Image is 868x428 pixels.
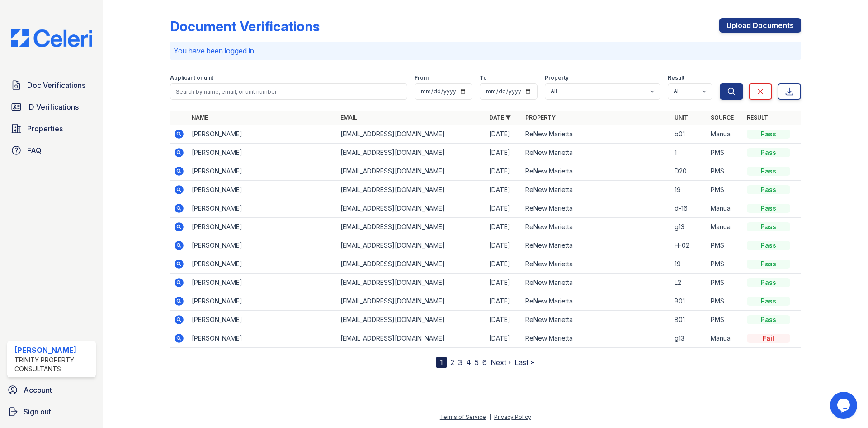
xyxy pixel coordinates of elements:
td: ReNew Marietta [522,311,670,329]
td: [PERSON_NAME] [188,125,337,144]
td: [DATE] [486,329,522,348]
td: [EMAIL_ADDRESS][DOMAIN_NAME] [337,125,486,144]
td: g13 [671,329,707,348]
iframe: chat widget [830,392,859,419]
td: [EMAIL_ADDRESS][DOMAIN_NAME] [337,199,486,218]
a: ID Verifications [7,98,96,116]
a: Last » [514,358,534,367]
td: ReNew Marietta [522,162,670,181]
a: Source [711,114,734,121]
td: [EMAIL_ADDRESS][DOMAIN_NAME] [337,144,486,162]
td: [EMAIL_ADDRESS][DOMAIN_NAME] [337,181,486,199]
td: 1 [671,144,707,162]
a: 6 [482,358,487,367]
a: Next › [491,358,511,367]
td: ReNew Marietta [522,292,670,311]
td: ReNew Marietta [522,199,670,218]
td: [PERSON_NAME] [188,181,337,199]
div: Pass [747,185,790,194]
a: Result [747,114,768,121]
a: Properties [7,120,96,138]
td: ReNew Marietta [522,255,670,274]
td: ReNew Marietta [522,144,670,162]
label: Property [545,74,569,82]
td: [DATE] [486,162,522,181]
td: Manual [707,125,743,144]
td: PMS [707,311,743,329]
div: Pass [747,167,790,176]
div: 1 [436,357,447,368]
img: CE_Logo_Blue-a8612792a0a2168367f1c8372b55b34899dd931a85d93a1a3d3e32e68fde9ad4.png [4,29,99,47]
a: 2 [450,358,454,367]
td: PMS [707,236,743,255]
a: Sign out [4,403,99,421]
td: B01 [671,292,707,311]
td: [PERSON_NAME] [188,311,337,329]
td: [PERSON_NAME] [188,218,337,236]
span: Account [24,385,52,395]
td: ReNew Marietta [522,218,670,236]
a: Upload Documents [719,18,801,33]
td: b01 [671,125,707,144]
a: Unit [675,114,688,121]
td: [DATE] [486,236,522,255]
td: [EMAIL_ADDRESS][DOMAIN_NAME] [337,162,486,181]
td: PMS [707,255,743,274]
td: [EMAIL_ADDRESS][DOMAIN_NAME] [337,255,486,274]
input: Search by name, email, or unit number [170,83,407,100]
a: Doc Verifications [7,76,96,94]
td: [PERSON_NAME] [188,292,337,311]
a: Property [525,114,556,121]
td: [PERSON_NAME] [188,255,337,274]
a: 4 [466,358,471,367]
div: Pass [747,241,790,250]
a: Name [192,114,208,121]
td: [PERSON_NAME] [188,144,337,162]
td: [EMAIL_ADDRESS][DOMAIN_NAME] [337,292,486,311]
td: ReNew Marietta [522,181,670,199]
td: [EMAIL_ADDRESS][DOMAIN_NAME] [337,218,486,236]
td: PMS [707,292,743,311]
div: | [489,414,491,420]
td: [EMAIL_ADDRESS][DOMAIN_NAME] [337,274,486,292]
td: Manual [707,329,743,348]
label: Result [668,74,684,82]
td: ReNew Marietta [522,236,670,255]
td: [EMAIL_ADDRESS][DOMAIN_NAME] [337,311,486,329]
span: FAQ [27,145,42,156]
td: ReNew Marietta [522,329,670,348]
td: [DATE] [486,292,522,311]
td: H-02 [671,236,707,255]
td: [PERSON_NAME] [188,199,337,218]
td: PMS [707,181,743,199]
a: Privacy Policy [494,414,531,420]
td: d-16 [671,199,707,218]
a: 3 [458,358,462,367]
td: [PERSON_NAME] [188,236,337,255]
div: Pass [747,297,790,306]
a: FAQ [7,141,96,159]
td: [EMAIL_ADDRESS][DOMAIN_NAME] [337,236,486,255]
div: Pass [747,222,790,231]
td: [DATE] [486,144,522,162]
td: L2 [671,274,707,292]
td: [DATE] [486,218,522,236]
a: Date ▼ [489,114,511,121]
td: [DATE] [486,181,522,199]
span: Doc Verifications [27,80,85,91]
td: [DATE] [486,274,522,292]
span: ID Verifications [27,101,79,112]
div: Document Verifications [170,18,320,34]
td: PMS [707,162,743,181]
td: B01 [671,311,707,329]
a: 5 [475,358,479,367]
span: Sign out [24,406,51,417]
div: Trinity Property Consultants [14,356,92,374]
td: PMS [707,144,743,162]
td: g13 [671,218,707,236]
td: Manual [707,199,743,218]
td: [PERSON_NAME] [188,329,337,348]
div: Pass [747,148,790,157]
td: ReNew Marietta [522,274,670,292]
